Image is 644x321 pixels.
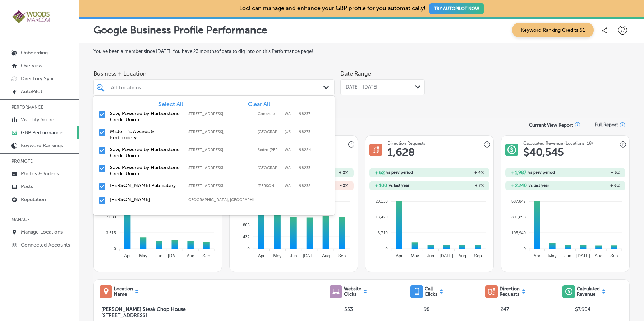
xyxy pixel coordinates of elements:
[187,130,254,134] label: 2615 Old Hwy 99 South Road;
[21,143,63,149] p: Keyword Rankings
[258,130,281,134] label: Mount Vernon
[299,112,310,116] label: 98237
[440,253,454,258] tspan: [DATE]
[114,247,116,251] tspan: 0
[345,183,348,188] span: %
[285,148,295,152] label: WA
[243,235,249,239] tspan: 432
[466,306,544,312] p: 247
[139,253,147,258] tspan: May
[101,306,309,312] label: [PERSON_NAME] Steak Chop House
[340,70,371,77] label: Date Range
[345,170,348,175] span: %
[303,253,317,258] tspan: [DATE]
[411,253,419,258] tspan: May
[610,253,618,258] tspan: Sep
[258,112,281,116] label: Concrete
[617,183,620,188] span: %
[110,110,180,123] label: Savi, Powered by Harborstone Credit Union
[344,84,377,90] span: [DATE] - [DATE]
[378,231,388,235] tspan: 6,710
[429,3,484,14] button: TRY AUTOPILOT NOW
[375,170,385,175] h2: + 62
[511,183,527,188] h2: + 2,240
[425,286,437,297] p: Call Clicks
[511,231,526,235] tspan: 195,949
[529,122,573,128] p: Current View Report
[511,215,526,219] tspan: 391,898
[290,253,297,258] tspan: Jun
[106,231,116,235] tspan: 3,515
[21,184,33,190] p: Posts
[595,253,602,258] tspan: Aug
[309,306,387,312] p: 553
[93,49,630,54] label: You've been a member since [DATE] . You have 23 months of data to dig into on this Performance page!
[187,198,257,202] label: Skagit County, WA, USA | Whatcom County, WA, USA | Snohomish County, WA, USA
[11,9,51,24] img: 4a29b66a-e5ec-43cd-850c-b989ed1601aaLogo_Horizontal_BerryOlive_1000.jpg
[322,253,330,258] tspan: Aug
[285,184,295,188] label: WA
[387,146,415,159] h1: 1,628
[376,199,388,203] tspan: 20,130
[548,253,557,258] tspan: May
[124,253,131,258] tspan: Apr
[187,253,194,258] tspan: Aug
[389,184,409,187] span: vs last year
[396,253,402,258] tspan: Apr
[21,89,42,95] p: AutoPilot
[511,170,526,175] h2: + 1,987
[285,112,295,116] label: WA
[429,170,484,175] h2: + 4
[258,184,281,188] label: Conway
[21,130,63,136] p: GBP Performance
[243,223,249,227] tspan: 865
[617,170,620,175] span: %
[106,215,116,219] tspan: 7,030
[375,183,387,188] h2: + 100
[110,146,180,159] label: Savi, Powered by Harborstone Credit Union
[386,171,413,175] span: vs prev period
[529,184,549,187] span: vs last year
[258,148,281,152] label: Sedro Woolley
[511,199,526,203] tspan: 587,847
[429,183,484,188] h2: + 7
[481,170,484,175] span: %
[21,242,70,248] p: Connected Accounts
[187,148,254,152] label: 203 Ball Street
[258,253,265,258] tspan: Apr
[248,247,250,251] tspan: 0
[534,253,540,258] tspan: Apr
[21,171,59,177] p: Photos & Videos
[110,128,180,141] label: Mister T's Awards & Embroidery
[248,101,270,108] span: Clear All
[565,170,620,175] h2: + 5
[187,184,254,188] label: 18611 Main Street
[528,171,555,175] span: vs prev period
[427,253,434,258] tspan: Jun
[299,184,311,188] label: 98238
[576,253,590,258] tspan: [DATE]
[299,148,311,152] label: 98284
[187,166,254,170] label: 1020 S. Burlington Blvd
[577,286,600,297] p: Calculated Revenue
[500,286,520,297] p: Direction Requests
[110,182,180,189] label: Conway's Pub Eatery
[93,24,267,36] p: Google Business Profile Performance
[273,253,282,258] tspan: May
[565,183,620,188] h2: + 6
[595,122,618,127] span: Full Report
[114,286,133,297] p: Location Name
[110,164,180,177] label: Savi, Powered by Harborstone Credit Union
[524,247,526,251] tspan: 0
[459,253,466,258] tspan: Aug
[481,183,484,188] span: %
[338,253,346,258] tspan: Sep
[258,166,281,170] label: Burlington
[187,112,254,116] label: 45872 Main Street
[523,141,593,146] h3: Calculated Revenue (Locations: 18)
[564,253,571,258] tspan: Jun
[203,253,211,258] tspan: Sep
[285,130,295,134] label: Washington
[93,70,335,77] span: Business + Location
[110,196,180,209] label: Woods MarCom, LLC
